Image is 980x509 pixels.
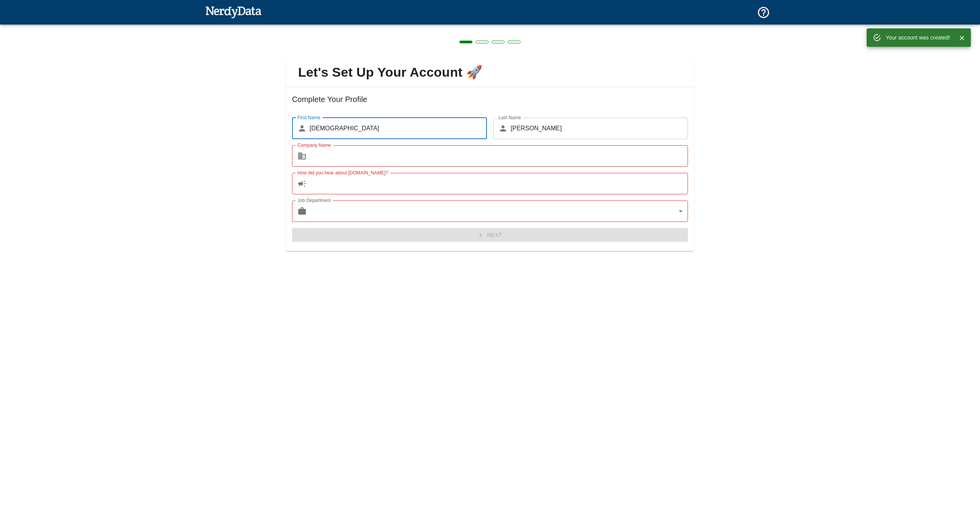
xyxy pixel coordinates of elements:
span: Let's Set Up Your Account 🚀 [292,64,688,80]
div: Your account was created! [886,31,950,44]
label: How did you hear about [DOMAIN_NAME]? [297,169,388,176]
label: Company Name [297,142,331,148]
button: Support and Documentation [752,1,775,24]
label: Job Department [297,197,331,204]
label: Last Name [498,114,521,121]
img: NerdyData.com [205,4,261,20]
button: Close [956,32,968,44]
h6: Complete Your Profile [292,93,688,118]
label: First Name [297,114,320,121]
